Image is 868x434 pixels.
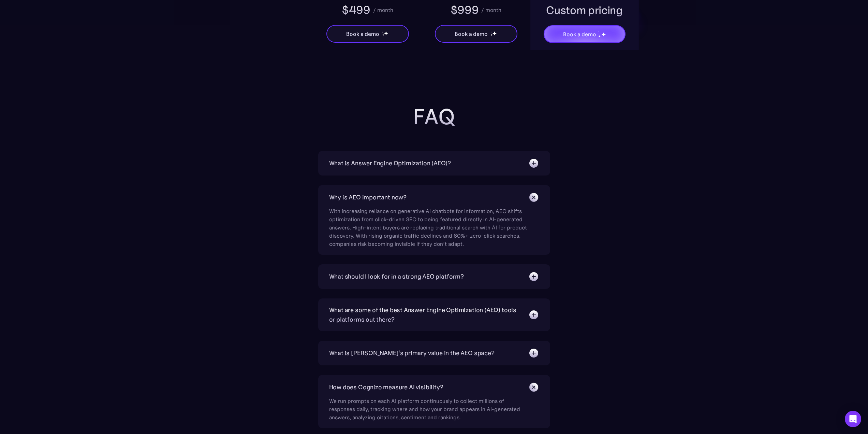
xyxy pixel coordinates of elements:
img: star [492,31,497,36]
a: Book a demostarstarstar [435,25,517,43]
div: Book a demo [563,30,596,38]
div: With increasing reliance on generative AI chatbots for information, AEO shifts optimization from ... [329,203,527,248]
a: Book a demostarstarstar [544,25,626,43]
div: Custom pricing [546,3,623,18]
div: $999 [451,2,479,17]
img: star [382,34,384,36]
img: star [382,31,383,32]
img: star [490,31,491,32]
img: star [598,35,601,38]
img: star [384,31,388,36]
div: Book a demo [346,30,379,38]
div: Book a demo [455,30,487,38]
img: star [601,32,606,37]
div: We run prompts on each AI platform continuously to collect millions of responses daily, tracking ... [329,393,527,421]
div: $499 [342,2,370,17]
div: / month [373,6,393,14]
img: star [490,34,493,36]
h2: FAQ [298,104,571,129]
a: Book a demostarstarstar [326,25,409,43]
img: star [598,31,599,32]
div: What are some of the best Answer Engine Optimization (AEO) tools or platforms out there? [329,305,521,324]
div: What is [PERSON_NAME]’s primary value in the AEO space? [329,348,495,358]
div: Open Intercom Messenger [845,411,861,427]
div: Why is AEO important now? [329,193,407,202]
div: / month [481,6,501,14]
div: What should I look for in a strong AEO platform? [329,272,464,281]
div: What is Answer Engine Optimization (AEO)? [329,158,451,168]
div: How does Cognizo measure AI visibility? [329,382,443,392]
